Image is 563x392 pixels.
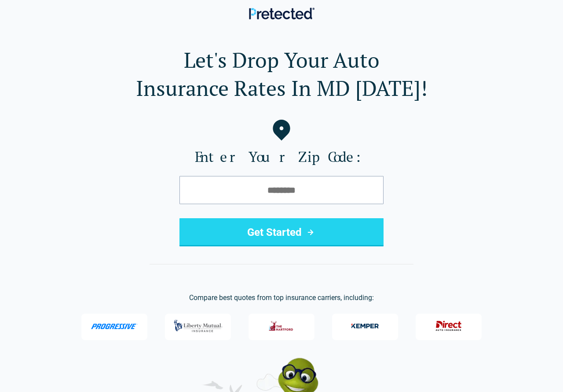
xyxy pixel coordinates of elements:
[431,317,466,335] img: Direct General
[347,317,383,335] img: Kemper
[14,293,549,303] p: Compare best quotes from top insurance carriers, including:
[14,148,549,165] label: Enter Your Zip Code:
[179,218,384,246] button: Get Started
[264,317,299,335] img: The Hartford
[91,323,138,330] img: Progressive
[249,7,314,19] img: Pretected
[14,46,549,102] h1: Let's Drop Your Auto Insurance Rates In MD [DATE]!
[172,315,225,337] img: Liberty Mutual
